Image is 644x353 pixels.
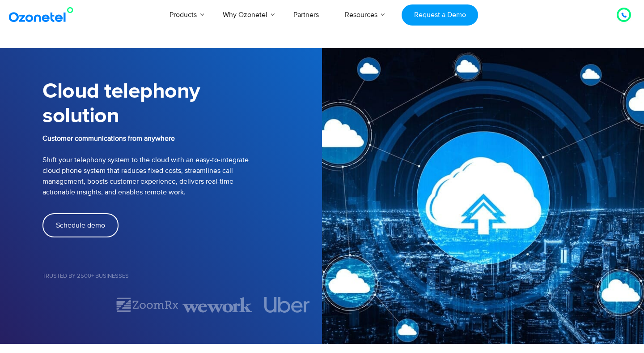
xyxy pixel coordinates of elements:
img: zoomrx.svg [115,297,179,313]
img: Cloud Telephony Solution [322,48,644,344]
span: Schedule demo [56,222,105,229]
img: uber.svg [264,297,310,313]
div: 2 of 7 [112,297,182,313]
div: 1 of 7 [42,300,112,310]
b: Customer communications from anywhere [42,134,175,143]
h5: Trusted by 2500+ Businesses [42,273,322,279]
div: 4 of 7 [252,297,322,313]
p: Shift your telephony system to the cloud with an easy-to-integrate cloud phone system that reduce... [42,133,322,198]
a: Schedule demo [42,213,119,237]
a: Request a Demo [402,4,478,26]
h1: Cloud telephony solution [42,79,322,129]
img: wework.svg [182,297,252,313]
div: 3 of 7 [182,297,252,313]
div: Image Carousel [42,297,322,313]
